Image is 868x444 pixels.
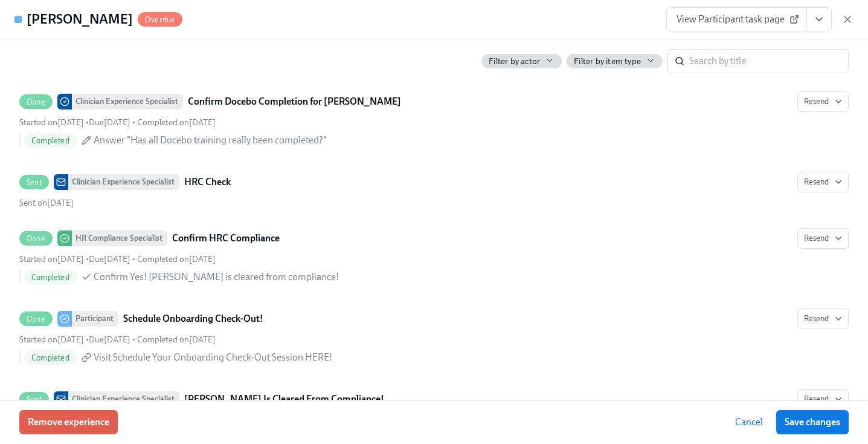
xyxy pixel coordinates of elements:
strong: HRC Check [184,175,231,189]
span: Friday, September 26th 2025, 9:12 pm [19,117,84,128]
div: Clinician Experience Specialist [68,174,179,190]
span: Monday, September 29th 2025, 7:41 pm [19,254,84,264]
span: Remove experience [28,416,109,428]
span: Resend [804,232,842,244]
span: Done [19,97,53,106]
span: Resend [804,176,842,188]
button: DoneParticipantSchedule Onboarding Check-Out!Started on[DATE] •Due[DATE] • Completed on[DATE]Comp... [797,309,849,329]
button: Filter by item type [567,54,663,68]
span: Monday, September 29th 2025, 10:00 am [89,254,130,264]
span: Confirm Yes! [PERSON_NAME] is cleared from compliance! [94,270,339,284]
button: Cancel [727,410,771,434]
span: Friday, October 3rd 2025, 10:00 am [89,335,130,345]
div: Participant [72,311,118,327]
div: Clinician Experience Specialist [72,94,183,109]
span: Completed [24,273,77,282]
button: Remove experience [19,410,118,434]
span: Sent [19,395,49,404]
span: Tuesday, September 30th 2025, 9:39 am [19,335,84,345]
strong: Schedule Onboarding Check-Out! [123,312,263,326]
strong: Confirm HRC Compliance [172,231,280,246]
div: • • [19,334,216,345]
span: Monday, September 29th 2025, 10:00 am [89,117,130,128]
button: DoneClinician Experience SpecialistConfirm Docebo Completion for [PERSON_NAME]Started on[DATE] •D... [797,91,849,112]
button: SentClinician Experience SpecialistHRC CheckSent on[DATE] [797,172,849,192]
span: Completed [24,136,77,145]
span: Visit Schedule Your Onboarding Check-Out Session HERE! [94,351,332,364]
span: Resend [804,96,842,108]
span: Save changes [785,416,840,428]
span: Resend [804,393,842,405]
button: DoneHR Compliance SpecialistConfirm HRC ComplianceStarted on[DATE] •Due[DATE] • Completed on[DATE... [797,228,849,249]
span: Completed [24,353,77,362]
button: View task page [806,7,832,31]
div: Clinician Experience Specialist [68,391,179,407]
button: SentClinician Experience Specialist[PERSON_NAME] Is Cleared From Compliance!Sent on[DATE] [797,389,849,410]
span: Filter by actor [489,56,540,67]
span: View Participant task page [677,13,797,25]
span: Filter by item type [574,56,641,67]
strong: Confirm Docebo Completion for [PERSON_NAME] [188,94,401,109]
span: Tuesday, September 30th 2025, 9:39 am [137,254,216,264]
div: • • [19,253,216,265]
button: Save changes [776,410,849,434]
span: Overdue [138,15,182,24]
button: Filter by actor [481,54,562,68]
input: Search by title [689,49,849,73]
span: Done [19,234,53,243]
strong: [PERSON_NAME] Is Cleared From Compliance! [184,392,384,406]
a: View Participant task page [666,7,807,31]
div: • • [19,117,216,128]
span: Answer "Has all Docebo training really been completed?" [94,134,327,147]
span: Cancel [735,416,763,428]
span: Tuesday, September 30th 2025, 5:38 pm [137,335,216,345]
h4: [PERSON_NAME] [27,10,133,28]
span: Sent [19,178,49,187]
span: Monday, September 29th 2025, 7:41 pm [19,198,74,208]
div: HR Compliance Specialist [72,230,167,246]
span: Monday, September 29th 2025, 12:50 pm [137,117,216,128]
span: Resend [804,313,842,325]
span: Done [19,315,53,324]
